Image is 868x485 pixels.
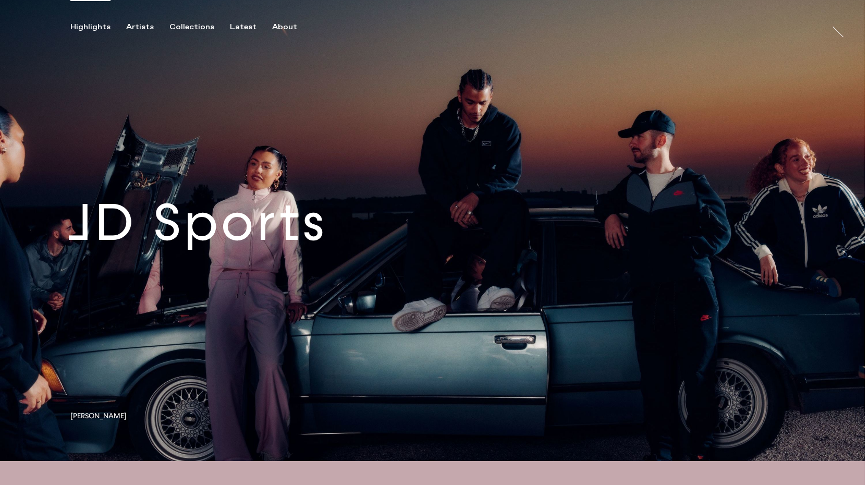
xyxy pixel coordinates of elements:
[126,22,169,32] button: Artists
[126,22,154,32] div: Artists
[169,22,214,32] div: Collections
[169,22,230,32] button: Collections
[272,22,297,32] div: About
[272,22,313,32] button: About
[230,22,272,32] button: Latest
[230,22,256,32] div: Latest
[70,22,126,32] button: Highlights
[70,22,111,32] div: Highlights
